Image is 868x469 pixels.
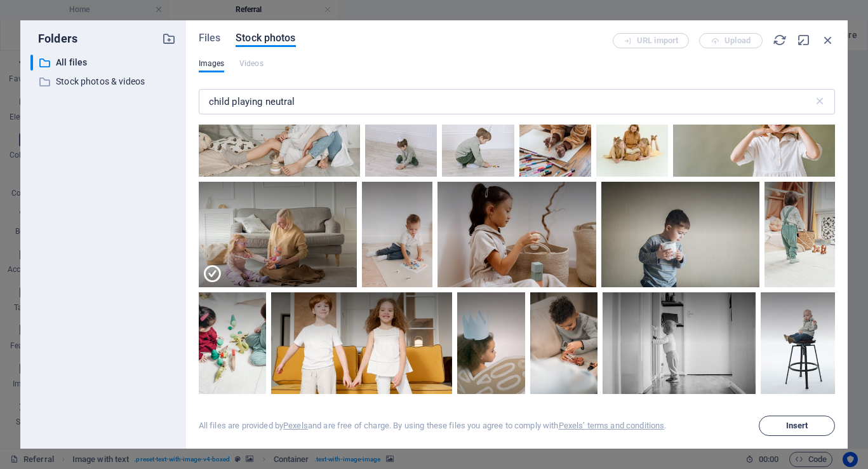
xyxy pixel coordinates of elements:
[199,31,221,46] span: Files
[239,56,264,71] span: This file type is not supported by this element
[236,31,295,46] span: Stock photos
[162,32,176,46] i: Create new folder
[797,33,811,47] i: Minimize
[56,74,152,89] p: Stock photos & videos
[759,416,835,436] button: Insert
[30,55,33,71] div: ​
[559,421,665,430] a: Pexels’ terms and conditions
[786,422,808,430] span: Insert
[821,33,835,47] i: Close
[199,89,813,114] input: Search
[30,74,176,90] div: Stock photos & videos
[283,421,308,430] a: Pexels
[30,31,77,47] p: Folders
[199,420,667,432] div: All files are provided by and are free of charge. By using these files you agree to comply with .
[773,33,787,47] i: Reload
[56,55,152,70] p: All files
[199,56,225,71] span: Images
